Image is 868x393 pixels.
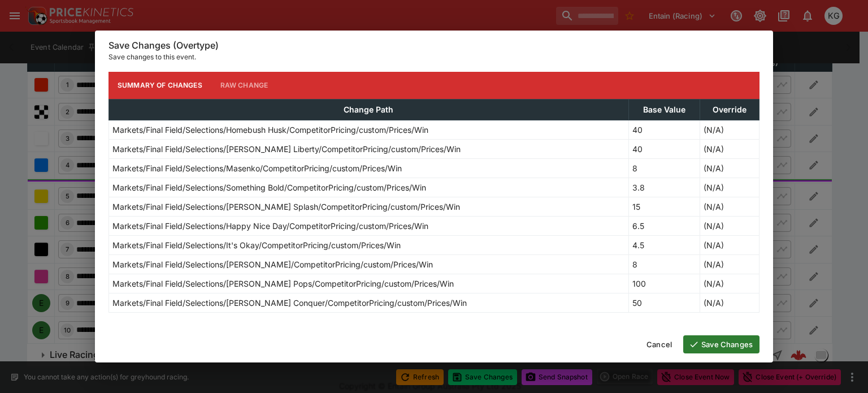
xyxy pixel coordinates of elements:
[112,143,461,155] p: Markets/Final Field/Selections/[PERSON_NAME] Liberty/CompetitorPricing/custom/Prices/Win
[700,120,759,139] td: (N/A)
[700,216,759,235] td: (N/A)
[112,201,460,213] p: Markets/Final Field/Selections/[PERSON_NAME] Splash/CompetitorPricing/custom/Prices/Win
[628,139,700,158] td: 40
[108,72,211,99] button: Summary of Changes
[700,139,759,158] td: (N/A)
[108,40,759,51] h6: Save Changes (Overtype)
[628,235,700,254] td: 4.5
[112,124,428,136] p: Markets/Final Field/Selections/Homebush Husk/CompetitorPricing/custom/Prices/Win
[628,293,700,312] td: 50
[683,335,759,353] button: Save Changes
[640,335,679,353] button: Cancel
[112,220,428,232] p: Markets/Final Field/Selections/Happy Nice Day/CompetitorPricing/custom/Prices/Win
[112,258,433,270] p: Markets/Final Field/Selections/[PERSON_NAME]/CompetitorPricing/custom/Prices/Win
[628,254,700,274] td: 8
[112,182,426,193] p: Markets/Final Field/Selections/Something Bold/CompetitorPricing/custom/Prices/Win
[628,120,700,139] td: 40
[700,274,759,293] td: (N/A)
[112,297,467,309] p: Markets/Final Field/Selections/[PERSON_NAME] Conquer/CompetitorPricing/custom/Prices/Win
[108,51,759,63] p: Save changes to this event.
[112,239,401,251] p: Markets/Final Field/Selections/It's Okay/CompetitorPricing/custom/Prices/Win
[700,197,759,216] td: (N/A)
[211,72,277,99] button: Raw Change
[628,158,700,178] td: 8
[112,278,454,290] p: Markets/Final Field/Selections/[PERSON_NAME] Pops/CompetitorPricing/custom/Prices/Win
[700,178,759,197] td: (N/A)
[700,293,759,312] td: (N/A)
[112,162,402,174] p: Markets/Final Field/Selections/Masenko/CompetitorPricing/custom/Prices/Win
[700,158,759,178] td: (N/A)
[700,99,759,120] th: Override
[628,178,700,197] td: 3.8
[628,197,700,216] td: 15
[109,99,629,120] th: Change Path
[628,99,700,120] th: Base Value
[628,274,700,293] td: 100
[700,254,759,274] td: (N/A)
[700,235,759,254] td: (N/A)
[628,216,700,235] td: 6.5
